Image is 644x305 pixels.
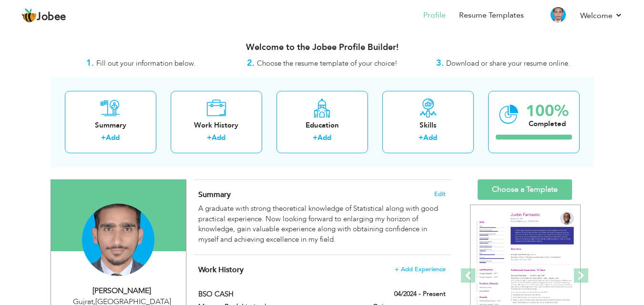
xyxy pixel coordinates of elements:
[390,120,466,130] div: Skills
[198,190,445,199] h4: Adding a summary is a quick and easy way to highlight your experience and interests.
[478,179,572,200] a: Choose a Template
[580,10,623,21] a: Welcome
[526,119,569,129] div: Completed
[212,133,225,142] a: Add
[551,7,566,22] img: Profile Img
[21,8,66,23] a: Jobee
[434,191,446,197] span: Edit
[72,120,149,130] div: Summary
[317,133,331,142] a: Add
[37,12,66,22] span: Jobee
[459,10,524,21] a: Resume Templates
[436,57,444,69] strong: 3.
[198,204,445,245] div: A graduate with strong theoretical knowledge of Statistical along with good practical experience....
[423,10,446,21] a: Profile
[86,57,94,69] strong: 1.
[446,59,570,68] span: Download or share your resume online.
[419,133,423,143] label: +
[96,59,195,68] span: Fill out your information below.
[198,189,231,200] span: Summary
[257,59,398,68] span: Choose the resume template of your choice!
[207,133,212,143] label: +
[178,120,255,130] div: Work History
[526,103,569,119] div: 100%
[198,265,445,275] h4: This helps to show the companies you have worked for.
[101,133,106,143] label: +
[313,133,317,143] label: +
[394,289,446,299] label: 04/2024 - Present
[58,285,186,296] div: [PERSON_NAME]
[82,204,154,276] img: Nazir Ahmed
[247,57,255,69] strong: 2.
[106,133,120,142] a: Add
[198,265,244,275] span: Work History
[198,289,358,299] label: BSO CASH
[51,43,594,52] h3: Welcome to the Jobee Profile Builder!
[423,133,437,142] a: Add
[21,8,37,23] img: jobee.io
[395,266,446,273] span: + Add Experience
[284,120,360,130] div: Education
